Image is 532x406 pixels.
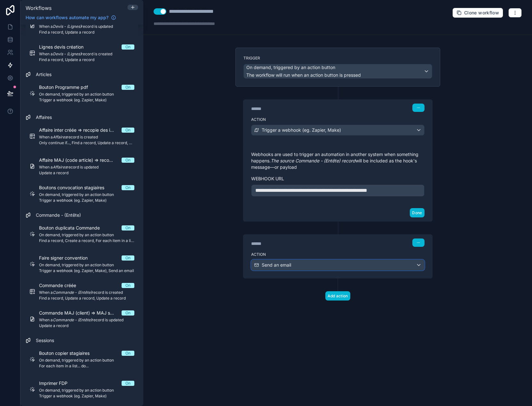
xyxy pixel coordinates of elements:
[39,84,96,90] span: Bouton Programme pdf
[325,291,350,301] button: Add action
[53,290,92,295] em: Commande - (Entête)
[26,12,138,39] a: When aDevis - (Lignes)record is updatedFind a record, Update a record
[39,192,134,197] span: On demand, triggered by an action button
[262,262,291,268] span: Send an email
[125,351,131,356] div: On
[39,44,91,50] span: Lignes devis création
[39,127,122,133] span: Affaire inter créée => recopie des infos de l'article
[26,306,138,332] a: Commande MAJ (client) => MAJ signataire et copie envoiOnWhen aCommande - (Entête)record is update...
[36,212,81,218] span: Commande - (Entête)
[251,252,425,257] label: Action
[39,282,84,289] span: Commande créée
[39,232,134,238] span: On demand, triggered by an action button
[39,350,97,356] span: Bouton copier stagiaires
[26,346,138,372] a: Bouton copier stagiairesOnOn demand, triggered by an action buttonFor each item in a list... do...
[39,24,134,29] span: When a record is updated
[39,184,112,191] span: Boutons convocation stagiaires
[26,80,138,106] a: Bouton Programme pdfOnOn demand, triggered by an action buttonTrigger a webhook (eg. Zapier, Make)
[39,296,134,301] span: Find a record, Update a record, Update a record
[26,5,52,11] span: Workflows
[26,123,138,149] a: Affaire inter créée => recopie des infos de l'articleOnWhen aAffairesrecord is createdOnly contin...
[26,14,108,21] span: How can workflows automate my app?
[39,262,134,268] span: On demand, triggered by an action button
[125,381,131,386] div: On
[251,125,425,136] button: Trigger a webhook (eg. Zapier, Make)
[39,363,134,369] span: For each item in a list... do...
[251,260,425,270] button: Send an email
[39,98,134,103] span: Trigger a webhook (eg. Zapier, Make)
[464,10,499,16] span: Clone workflow
[125,85,131,90] div: On
[39,255,95,261] span: Faire signer convention
[125,225,131,230] div: On
[36,337,54,344] span: Sessions
[246,72,361,78] span: The workflow will run when an action button is pressed
[53,317,92,322] em: Commande - (Entête)
[125,255,131,261] div: On
[53,51,81,56] em: Devis - (Lignes)
[39,290,134,295] span: When a record is created
[39,165,134,170] span: When a record is updated
[39,323,134,328] span: Update a record
[39,57,134,62] span: Find a record, Update a record
[39,317,134,323] span: When a record is updated
[39,310,122,316] span: Commande MAJ (client) => MAJ signataire et copie envoi
[53,135,67,139] em: Affaires
[39,380,75,386] span: Imprimer FDP
[26,376,138,402] a: Imprimer FDPOnOn demand, triggered by an action buttonTrigger a webhook (eg. Zapier, Make)
[26,153,138,179] a: Affaire MAJ (code article) => recopie des infos de l'articleOnWhen aAffairesrecord is updatedUpda...
[39,198,134,203] span: Trigger a webhook (eg. Zapier, Make)
[39,135,134,140] span: When a record is created
[53,24,81,29] em: Devis - (Lignes)
[26,221,138,247] a: Bouton duplicata CommandeOnOn demand, triggered by an action buttonFind a record, Create a record...
[39,157,122,163] span: Affaire MAJ (code article) => recopie des infos de l'article
[26,278,138,305] a: Commande crééeOnWhen aCommande - (Entête)record is createdFind a record, Update a record, Update ...
[26,251,138,277] a: Faire signer conventionOnOn demand, triggered by an action buttonTrigger a webhook (eg. Zapier, M...
[251,151,425,170] p: Webhooks are used to trigger an automation in another system when something happens. will be incl...
[39,268,134,273] span: Trigger a webhook (eg. Zapier, Make), Send an email
[39,238,134,243] span: Find a record, Create a record, For each item in a list... do..., Update a record
[125,283,131,288] div: On
[36,114,52,121] span: Affaires
[243,64,432,79] button: On demand, triggered by an action buttonThe workflow will run when an action button is pressed
[410,208,424,217] button: Done
[125,44,131,50] div: On
[251,117,425,122] label: Action
[39,225,107,231] span: Bouton duplicata Commande
[39,92,134,97] span: On demand, triggered by an action button
[271,158,355,163] em: The source Commande - (Entête) record
[39,140,134,145] span: Only continue if..., Find a record, Update a record, Update a record
[23,14,119,21] a: How can workflows automate my app?
[125,185,131,190] div: On
[26,181,138,207] a: Boutons convocation stagiairesOnOn demand, triggered by an action buttonTrigger a webhook (eg. Za...
[452,8,503,18] button: Clone workflow
[20,25,143,406] div: scrollable content
[125,310,131,316] div: On
[125,128,131,133] div: On
[39,358,134,363] span: On demand, triggered by an action button
[39,30,134,35] span: Find a record, Update a record
[39,51,134,57] span: When a record is created
[262,127,341,133] span: Trigger a webhook (eg. Zapier, Make)
[36,71,52,78] span: Articles
[243,56,432,61] label: Trigger
[125,158,131,163] div: On
[39,170,134,176] span: Update a record
[246,64,335,71] span: On demand, triggered by an action button
[39,394,134,399] span: Trigger a webhook (eg. Zapier, Make)
[251,176,425,182] label: Webhook url
[26,40,138,66] a: Lignes devis créationOnWhen aDevis - (Lignes)record is createdFind a record, Update a record
[53,165,67,169] em: Affaires
[39,388,134,393] span: On demand, triggered by an action button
